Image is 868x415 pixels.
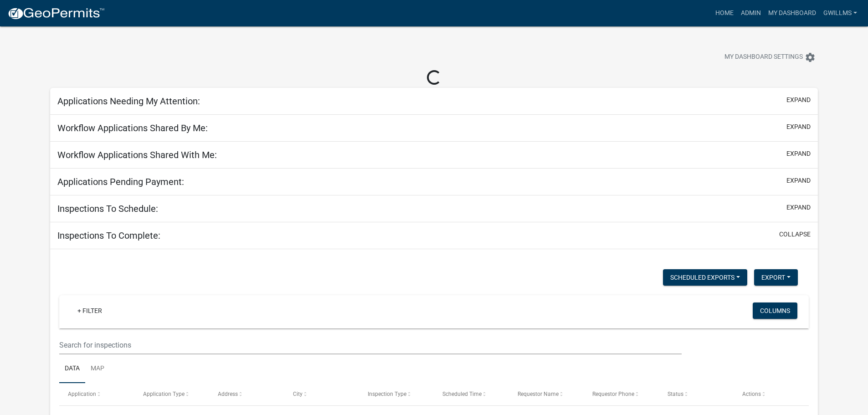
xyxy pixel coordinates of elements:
[284,383,359,405] datatable-header-cell: City
[712,5,737,22] a: Home
[143,391,185,397] span: Application Type
[85,354,110,384] a: Map
[218,391,238,397] span: Address
[805,52,816,63] i: settings
[779,230,811,239] button: collapse
[209,383,284,405] datatable-header-cell: Address
[434,383,508,405] datatable-header-cell: Scheduled Time
[70,302,109,319] a: + Filter
[59,383,134,405] datatable-header-cell: Application
[57,230,160,241] h5: Inspections To Complete:
[59,354,85,384] a: Data
[293,391,303,397] span: City
[57,203,158,214] h5: Inspections To Schedule:
[668,391,683,397] span: Status
[592,391,634,397] span: Requestor Phone
[518,391,559,397] span: Requestor Name
[786,203,811,212] button: expand
[754,269,798,286] button: Export
[442,391,482,397] span: Scheduled Time
[68,391,96,397] span: Application
[57,96,200,107] h5: Applications Needing My Attention:
[584,383,658,405] datatable-header-cell: Requestor Phone
[820,5,861,22] a: gwillms
[57,123,208,133] h5: Workflow Applications Shared By Me:
[509,383,584,405] datatable-header-cell: Requestor Name
[359,383,434,405] datatable-header-cell: Inspection Type
[663,269,747,286] button: Scheduled Exports
[786,176,811,185] button: expand
[658,383,733,405] datatable-header-cell: Status
[57,176,184,187] h5: Applications Pending Payment:
[724,52,803,63] span: My Dashboard Settings
[734,383,808,405] datatable-header-cell: Actions
[57,149,217,160] h5: Workflow Applications Shared With Me:
[786,149,811,159] button: expand
[737,5,765,22] a: Admin
[753,302,797,319] button: Columns
[59,336,681,354] input: Search for inspections
[134,383,209,405] datatable-header-cell: Application Type
[786,122,811,132] button: expand
[717,48,823,66] button: My Dashboard Settingssettings
[786,95,811,105] button: expand
[368,391,406,397] span: Inspection Type
[765,5,820,22] a: My Dashboard
[742,391,761,397] span: Actions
